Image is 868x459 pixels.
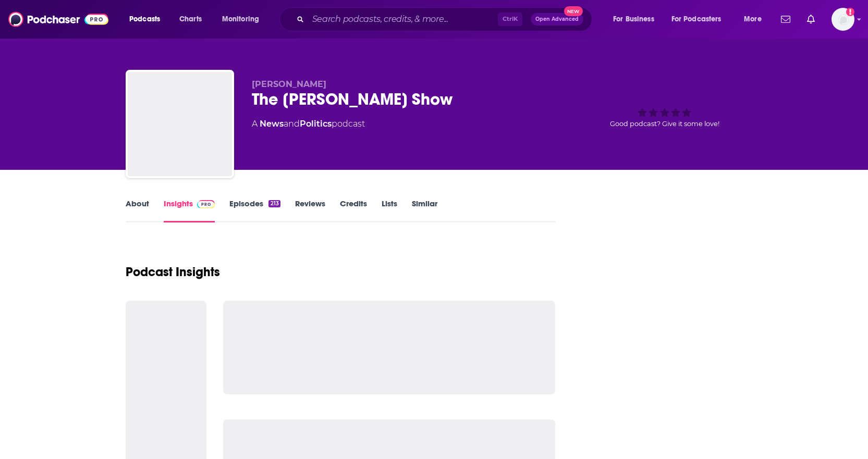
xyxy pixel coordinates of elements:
span: Monitoring [222,12,259,27]
span: Ctrl K [498,13,522,26]
input: Search podcasts, credits, & more... [308,11,498,28]
a: Show notifications dropdown [803,10,819,28]
a: Episodes213 [229,199,280,222]
span: For Podcasters [671,12,722,27]
a: About [126,199,149,222]
span: Open Advanced [535,17,579,22]
span: Charts [179,12,202,27]
a: InsightsPodchaser Pro [164,199,215,222]
span: Logged in as calellac [832,8,854,31]
img: Podchaser - Follow, Share and Rate Podcasts [8,9,108,29]
img: User Profile [832,8,854,31]
div: 213 [268,200,280,207]
button: open menu [215,11,273,28]
h1: Podcast Insights [126,264,220,280]
a: Reviews [295,199,325,222]
a: Show notifications dropdown [777,10,794,28]
span: [PERSON_NAME] [252,79,326,89]
a: Lists [382,199,397,222]
img: Podchaser Pro [197,200,215,208]
button: Show profile menu [832,8,854,31]
div: A podcast [252,118,365,130]
a: Similar [412,199,437,222]
span: and [284,119,300,129]
span: New [564,6,583,16]
div: Good podcast? Give it some love! [586,79,743,144]
button: Open AdvancedNew [531,13,583,26]
button: open menu [737,11,775,28]
a: News [260,119,284,129]
svg: Add a profile image [846,8,854,16]
a: Politics [300,119,332,129]
button: open menu [122,11,174,28]
span: Podcasts [129,12,160,27]
span: More [744,12,762,27]
div: Search podcasts, credits, & more... [289,7,602,31]
span: Good podcast? Give it some love! [610,120,719,128]
button: open menu [606,11,667,28]
span: For Business [613,12,654,27]
a: Charts [173,11,208,28]
a: Credits [340,199,367,222]
button: open menu [665,11,737,28]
